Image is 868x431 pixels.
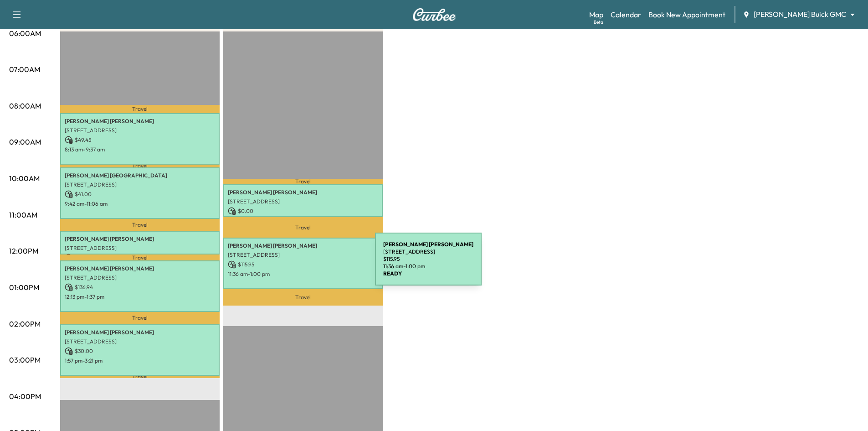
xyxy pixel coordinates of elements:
[9,136,41,147] p: 09:00AM
[65,265,215,272] p: [PERSON_NAME] [PERSON_NAME]
[65,200,215,208] p: 9:42 am - 11:06 am
[228,207,378,215] p: $ 0.00
[9,245,38,256] p: 12:00PM
[9,318,41,329] p: 02:00PM
[60,105,220,113] p: Travel
[65,190,215,198] p: $ 41.00
[648,9,725,20] a: Book New Appointment
[65,235,215,243] p: [PERSON_NAME] [PERSON_NAME]
[228,198,378,205] p: [STREET_ADDRESS]
[60,219,220,231] p: Travel
[65,338,215,345] p: [STREET_ADDRESS]
[223,289,383,306] p: Travel
[223,179,383,184] p: Travel
[9,354,41,365] p: 03:00PM
[754,9,846,20] span: [PERSON_NAME] Buick GMC
[65,244,215,252] p: [STREET_ADDRESS]
[9,100,41,111] p: 08:00AM
[9,209,37,220] p: 11:00AM
[65,118,215,125] p: [PERSON_NAME] [PERSON_NAME]
[9,64,40,75] p: 07:00AM
[594,19,603,26] div: Beta
[65,254,215,262] p: $ 30.00
[412,8,456,21] img: Curbee Logo
[65,357,215,364] p: 1:57 pm - 3:21 pm
[228,260,378,269] p: $ 115.95
[589,9,603,20] a: MapBeta
[65,146,215,153] p: 8:13 am - 9:37 am
[223,217,383,237] p: Travel
[611,9,641,20] a: Calendar
[60,312,220,324] p: Travel
[65,293,215,301] p: 12:13 pm - 1:37 pm
[65,347,215,355] p: $ 30.00
[65,127,215,134] p: [STREET_ADDRESS]
[65,283,215,291] p: $ 136.94
[228,189,378,196] p: [PERSON_NAME] [PERSON_NAME]
[60,165,220,168] p: Travel
[228,270,378,278] p: 11:36 am - 1:00 pm
[60,376,220,378] p: Travel
[228,242,378,249] p: [PERSON_NAME] [PERSON_NAME]
[65,181,215,188] p: [STREET_ADDRESS]
[9,391,41,402] p: 04:00PM
[65,329,215,336] p: [PERSON_NAME] [PERSON_NAME]
[65,172,215,179] p: [PERSON_NAME] [GEOGRAPHIC_DATA]
[9,282,39,293] p: 01:00PM
[65,136,215,144] p: $ 49.45
[65,274,215,281] p: [STREET_ADDRESS]
[9,28,41,39] p: 06:00AM
[9,173,40,184] p: 10:00AM
[228,251,378,259] p: [STREET_ADDRESS]
[60,254,220,260] p: Travel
